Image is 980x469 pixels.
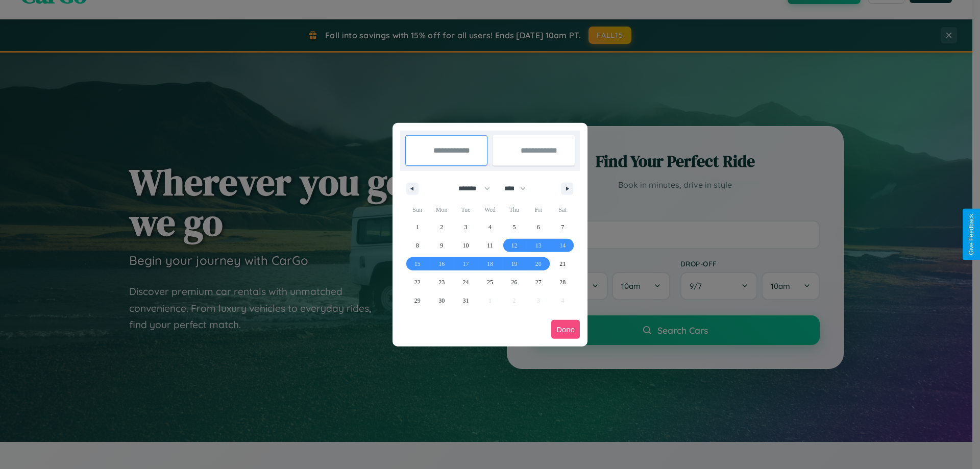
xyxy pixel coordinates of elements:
[511,255,517,273] span: 19
[454,255,478,273] button: 17
[463,236,469,255] span: 10
[511,273,517,291] span: 26
[487,273,493,291] span: 25
[535,273,542,291] span: 27
[414,273,421,291] span: 22
[551,202,575,218] span: Sat
[464,218,468,236] span: 3
[537,218,540,236] span: 6
[454,218,478,236] button: 3
[551,255,575,273] button: 21
[502,202,526,218] span: Thu
[487,255,493,273] span: 18
[502,255,526,273] button: 19
[454,291,478,310] button: 31
[429,236,453,255] button: 9
[502,218,526,236] button: 5
[551,273,575,291] button: 28
[559,255,566,273] span: 21
[478,273,502,291] button: 25
[440,218,443,236] span: 2
[414,255,421,273] span: 15
[454,236,478,255] button: 10
[454,202,478,218] span: Tue
[478,255,502,273] button: 18
[414,291,421,310] span: 29
[526,236,550,255] button: 13
[478,218,502,236] button: 4
[438,273,445,291] span: 23
[551,320,580,339] button: Done
[551,236,575,255] button: 14
[526,273,550,291] button: 27
[438,291,445,310] span: 30
[463,273,469,291] span: 24
[405,291,429,310] button: 29
[526,255,550,273] button: 20
[405,218,429,236] button: 1
[416,236,419,255] span: 8
[551,218,575,236] button: 7
[526,202,550,218] span: Fri
[438,255,445,273] span: 16
[488,218,492,236] span: 4
[502,273,526,291] button: 26
[405,273,429,291] button: 22
[463,255,469,273] span: 17
[429,255,453,273] button: 16
[454,273,478,291] button: 24
[478,236,502,255] button: 11
[968,214,975,255] div: Give Feedback
[535,255,542,273] span: 20
[487,236,493,255] span: 11
[463,291,469,310] span: 31
[535,236,542,255] span: 13
[405,236,429,255] button: 8
[440,236,443,255] span: 9
[429,291,453,310] button: 30
[429,218,453,236] button: 2
[526,218,550,236] button: 6
[512,218,516,236] span: 5
[429,202,453,218] span: Mon
[559,273,566,291] span: 28
[405,202,429,218] span: Sun
[429,273,453,291] button: 23
[559,236,566,255] span: 14
[416,218,419,236] span: 1
[405,255,429,273] button: 15
[561,218,564,236] span: 7
[502,236,526,255] button: 12
[478,202,502,218] span: Wed
[511,236,517,255] span: 12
